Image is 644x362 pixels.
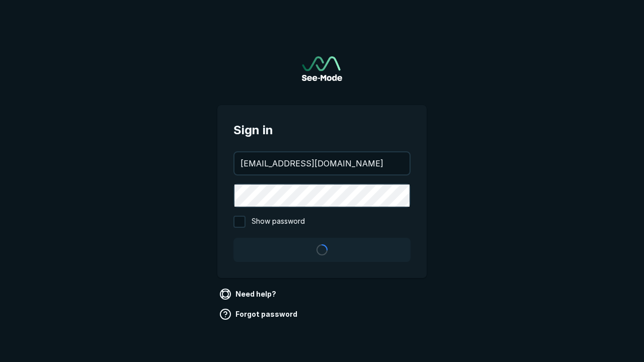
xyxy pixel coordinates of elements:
a: Need help? [217,286,280,302]
span: Show password [252,216,305,228]
input: your@email.com [234,152,410,174]
img: See-Mode Logo [302,56,342,81]
span: Sign in [233,121,411,139]
a: Go to sign in [302,56,342,81]
a: Forgot password [217,306,301,322]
